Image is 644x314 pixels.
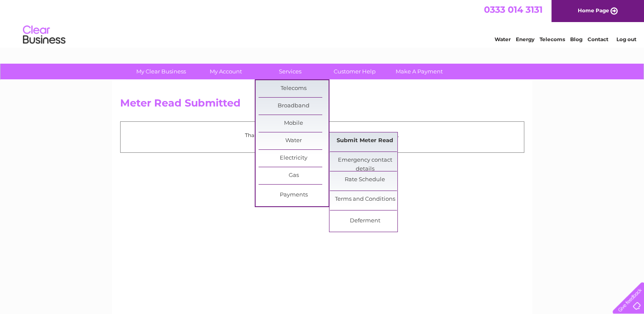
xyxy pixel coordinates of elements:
a: Rate Schedule [330,171,400,188]
a: Payments [259,187,329,204]
a: Electricity [259,150,329,167]
a: Emergency contact details [330,152,400,169]
a: Submit Meter Read [330,132,400,149]
a: Telecoms [540,36,565,42]
a: Make A Payment [384,64,454,79]
a: Broadband [259,98,329,115]
a: Telecoms [259,80,329,97]
a: 0333 014 3131 [484,4,543,15]
a: Terms and Conditions [330,191,400,208]
div: Clear Business is a trading name of Verastar Limited (registered in [GEOGRAPHIC_DATA] No. 3667643... [122,5,523,41]
a: Blog [570,36,582,42]
img: logo.png [22,22,66,48]
a: Deferment [330,213,400,230]
a: Log out [616,36,636,42]
a: Customer Help [320,64,390,79]
a: Contact [588,36,608,42]
a: Mobile [259,115,329,132]
a: My Clear Business [126,64,196,79]
a: Energy [516,36,534,42]
a: Gas [259,167,329,184]
a: Water [495,36,511,42]
a: Water [259,132,329,149]
a: My Account [191,64,261,79]
a: Services [255,64,325,79]
p: Thank you for your time, your meter read has been received. [125,131,520,139]
h2: Meter Read Submitted [120,97,524,113]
